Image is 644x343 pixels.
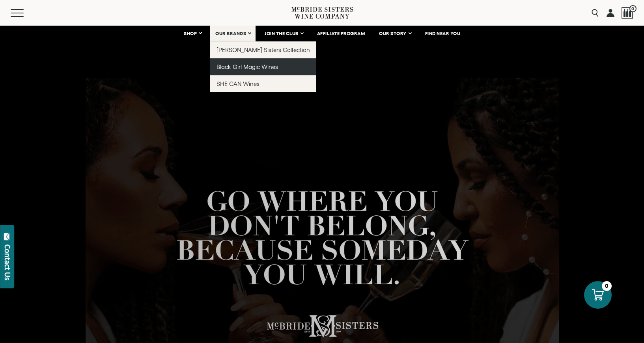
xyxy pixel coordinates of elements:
a: OUR STORY [374,26,416,41]
a: SHE CAN Wines [210,75,316,92]
span: OUR STORY [379,31,407,36]
div: Contact Us [4,244,11,280]
a: OUR BRANDS [210,26,256,41]
span: Black Girl Magic Wines [217,63,278,70]
span: SHOP [184,31,197,36]
span: [PERSON_NAME] Sisters Collection [217,47,310,53]
span: FIND NEAR YOU [425,31,461,36]
a: [PERSON_NAME] Sisters Collection [210,41,316,58]
a: AFFILIATE PROGRAM [312,26,370,41]
a: JOIN THE CLUB [259,26,308,41]
span: JOIN THE CLUB [265,31,299,36]
span: OUR BRANDS [215,31,246,36]
a: Black Girl Magic Wines [210,58,316,75]
div: 0 [602,281,612,291]
span: AFFILIATE PROGRAM [317,31,365,36]
button: Mobile Menu Trigger [11,9,39,17]
span: SHE CAN Wines [217,80,259,87]
a: SHOP [179,26,206,41]
span: 0 [629,5,637,12]
a: FIND NEAR YOU [420,26,466,41]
